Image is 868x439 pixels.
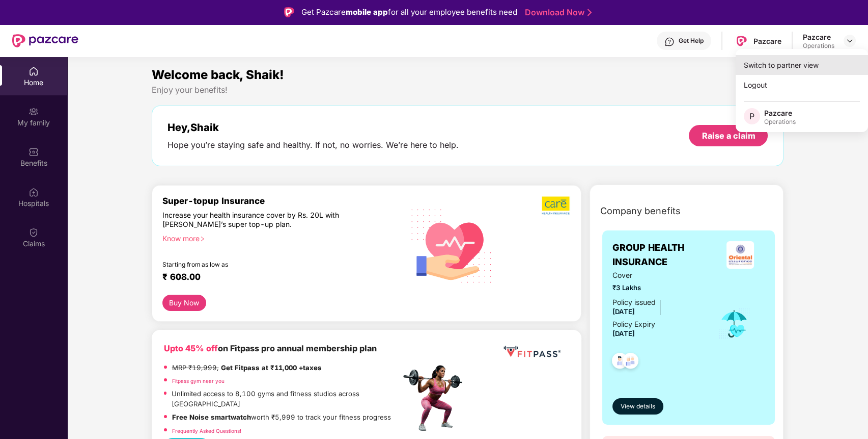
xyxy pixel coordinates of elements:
div: Get Pazcare for all your employee benefits need [301,6,517,18]
div: Logout [736,75,868,95]
p: worth ₹5,999 to track your fitness progress [172,412,391,423]
div: Pazcare [764,108,796,118]
img: fppp.png [501,342,563,361]
strong: Free Noise smartwatch [172,413,251,421]
del: MRP ₹19,999, [172,364,219,372]
span: GROUP HEALTH INSURANCE [612,241,715,270]
span: Welcome back, Shaik! [152,67,284,82]
div: Hey, Shaik [167,121,459,134]
div: Pazcare [753,36,781,46]
span: Company benefits [600,204,681,218]
div: Starting from as low as [162,261,357,268]
img: svg+xml;base64,PHN2ZyBpZD0iSGVscC0zMngzMiIgeG1sbnM9Imh0dHA6Ly93d3cudzMub3JnLzIwMDAvc3ZnIiB3aWR0aD... [664,37,675,47]
span: [DATE] [612,307,635,316]
span: ₹3 Lakhs [612,282,704,293]
div: Increase your health insurance cover by Rs. 20L with [PERSON_NAME]’s super top-up plan. [162,211,357,229]
a: Frequently Asked Questions! [172,428,241,434]
div: Operations [803,42,834,50]
a: Download Now [525,7,589,18]
div: Policy issued [612,297,656,308]
a: Fitpass gym near you [172,378,225,384]
img: svg+xml;base64,PHN2ZyBpZD0iSG9tZSIgeG1sbnM9Imh0dHA6Ly93d3cudzMub3JnLzIwMDAvc3ZnIiB3aWR0aD0iMjAiIG... [29,66,39,76]
img: svg+xml;base64,PHN2ZyB4bWxucz0iaHR0cDovL3d3dy53My5vcmcvMjAwMC9zdmciIHdpZHRoPSI0OC45NDMiIGhlaWdodD... [618,350,643,375]
div: Raise a claim [702,130,755,141]
img: svg+xml;base64,PHN2ZyBpZD0iQmVuZWZpdHMiIHhtbG5zPSJodHRwOi8vd3d3LnczLm9yZy8yMDAwL3N2ZyIgd2lkdGg9Ij... [29,147,39,157]
img: insurerLogo [726,241,754,269]
span: [DATE] [612,329,635,338]
strong: mobile app [346,7,388,17]
div: Pazcare [803,32,834,42]
div: Super-topup Insurance [162,196,401,206]
span: right [200,236,205,242]
img: Pazcare_Logo.png [734,34,749,48]
button: Buy Now [162,295,207,311]
img: svg+xml;base64,PHN2ZyB4bWxucz0iaHR0cDovL3d3dy53My5vcmcvMjAwMC9zdmciIHdpZHRoPSI0OC45NDMiIGhlaWdodD... [607,350,632,375]
img: b5dec4f62d2307b9de63beb79f102df3.png [542,196,571,215]
b: Upto 45% off [164,343,218,353]
div: Operations [764,118,796,126]
img: New Pazcare Logo [12,34,78,47]
div: Get Help [679,37,704,45]
div: Enjoy your benefits! [152,85,784,95]
img: svg+xml;base64,PHN2ZyBpZD0iSG9zcGl0YWxzIiB4bWxucz0iaHR0cDovL3d3dy53My5vcmcvMjAwMC9zdmciIHdpZHRoPS... [29,187,39,197]
img: fpp.png [400,363,471,434]
img: svg+xml;base64,PHN2ZyB4bWxucz0iaHR0cDovL3d3dy53My5vcmcvMjAwMC9zdmciIHhtbG5zOnhsaW5rPSJodHRwOi8vd3... [403,196,500,295]
img: svg+xml;base64,PHN2ZyBpZD0iQ2xhaW0iIHhtbG5zPSJodHRwOi8vd3d3LnczLm9yZy8yMDAwL3N2ZyIgd2lkdGg9IjIwIi... [29,227,39,238]
img: svg+xml;base64,PHN2ZyB3aWR0aD0iMjAiIGhlaWdodD0iMjAiIHZpZXdCb3g9IjAgMCAyMCAyMCIgZmlsbD0ibm9uZSIgeG... [29,107,39,117]
img: Logo [284,7,294,17]
span: P [749,110,754,122]
img: Stroke [587,7,592,18]
div: Switch to partner view [736,55,868,75]
strong: Get Fitpass at ₹11,000 +taxes [221,364,322,372]
div: ₹ 608.00 [162,272,390,284]
p: Unlimited access to 8,100 gyms and fitness studios across [GEOGRAPHIC_DATA] [172,389,400,409]
span: Cover [612,270,704,281]
span: View details [621,402,655,411]
div: Hope you’re staying safe and healthy. If not, no worries. We’re here to help. [167,140,459,150]
div: Know more [162,234,395,241]
img: icon [718,307,751,341]
div: Policy Expiry [612,319,655,330]
button: View details [612,398,663,415]
img: svg+xml;base64,PHN2ZyBpZD0iRHJvcGRvd24tMzJ4MzIiIHhtbG5zPSJodHRwOi8vd3d3LnczLm9yZy8yMDAwL3N2ZyIgd2... [846,37,854,45]
b: on Fitpass pro annual membership plan [164,343,377,353]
